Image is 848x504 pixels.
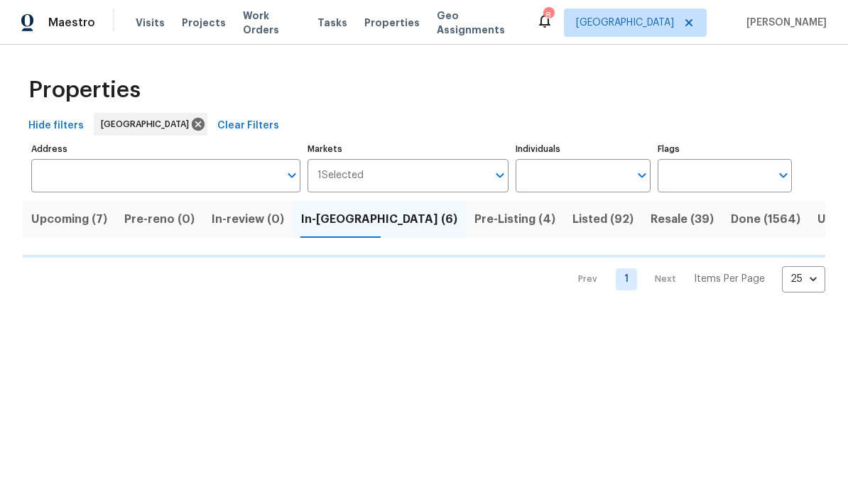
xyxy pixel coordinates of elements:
[212,209,284,229] span: In-review (0)
[31,209,107,229] span: Upcoming (7)
[741,16,827,30] span: [PERSON_NAME]
[217,117,279,135] span: Clear Filters
[31,145,300,153] label: Address
[23,113,89,139] button: Hide filters
[572,209,634,229] span: Listed (92)
[182,16,226,30] span: Projects
[136,16,165,30] span: Visits
[616,268,637,290] a: Goto page 1
[782,261,825,297] div: 25
[308,145,509,153] label: Markets
[543,9,553,23] div: 8
[731,209,800,229] span: Done (1564)
[651,209,714,229] span: Resale (39)
[212,113,285,139] button: Clear Filters
[243,9,300,37] span: Work Orders
[632,165,652,185] button: Open
[490,165,510,185] button: Open
[48,16,95,30] span: Maestro
[317,18,347,28] span: Tasks
[576,16,674,30] span: [GEOGRAPHIC_DATA]
[364,16,420,30] span: Properties
[773,165,793,185] button: Open
[437,9,519,37] span: Geo Assignments
[474,209,555,229] span: Pre-Listing (4)
[94,113,207,136] div: [GEOGRAPHIC_DATA]
[317,170,364,182] span: 1 Selected
[658,145,792,153] label: Flags
[516,145,650,153] label: Individuals
[28,117,84,135] span: Hide filters
[301,209,457,229] span: In-[GEOGRAPHIC_DATA] (6)
[124,209,195,229] span: Pre-reno (0)
[694,272,765,286] p: Items Per Page
[565,266,825,292] nav: Pagination Navigation
[28,83,141,97] span: Properties
[101,117,195,131] span: [GEOGRAPHIC_DATA]
[282,165,302,185] button: Open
